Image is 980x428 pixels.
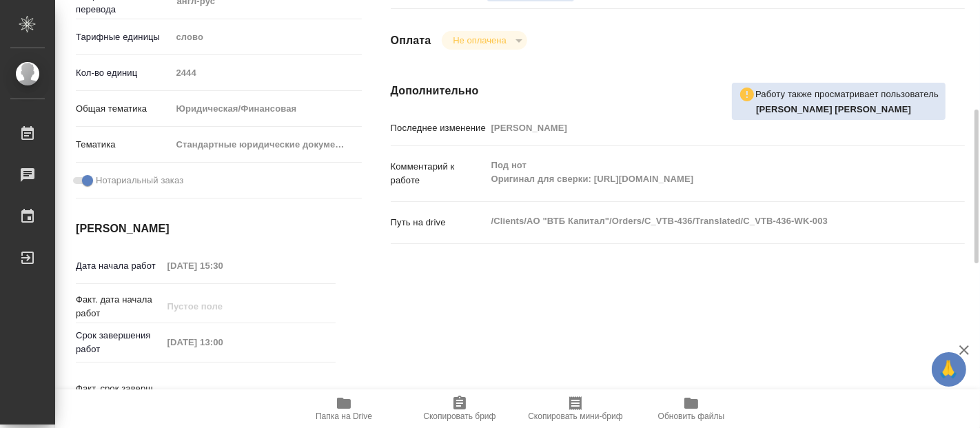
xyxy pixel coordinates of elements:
div: Стандартные юридические документы, договоры, уставы [171,133,362,156]
input: Пустое поле [163,332,283,352]
input: Пустое поле [163,385,283,405]
p: Последнее изменение [391,121,487,135]
p: Работу также просматривает пользователь [755,88,939,101]
button: Скопировать бриф [402,389,518,428]
p: Дата начала работ [76,259,163,273]
p: Тематика [76,138,171,152]
p: Путь на drive [391,216,487,230]
p: Факт. дата начала работ [76,293,163,320]
div: Юридическая/Финансовая [171,97,362,121]
b: [PERSON_NAME] [PERSON_NAME] [756,104,911,114]
span: Нотариальный заказ [96,174,183,187]
div: Не оплачена [442,31,527,50]
textarea: /Clients/АО "ВТБ Капитал"/Orders/C_VTB-436/Translated/C_VTB-436-WK-003 [487,210,917,233]
span: 🙏 [937,355,961,384]
p: Кол-во единиц [76,66,171,80]
input: Пустое поле [487,118,917,138]
input: Пустое поле [171,63,362,83]
input: Пустое поле [163,256,283,276]
p: Общая тематика [76,102,171,116]
button: Папка на Drive [286,389,402,428]
p: Срок завершения работ [76,329,163,356]
h4: [PERSON_NAME] [76,221,336,237]
p: Комментарий к работе [391,160,487,187]
button: Скопировать мини-бриф [518,389,633,428]
p: Тарифные единицы [76,30,171,44]
button: 🙏 [932,352,966,387]
p: Зоря Татьяна [756,103,939,116]
button: Обновить файлы [633,389,749,428]
input: Пустое поле [163,296,283,316]
div: слово [171,26,362,49]
span: Папка на Drive [316,411,372,421]
p: Факт. срок заверш. работ [76,382,163,409]
button: Не оплачена [449,34,510,46]
span: Обновить файлы [658,411,725,421]
span: Скопировать бриф [423,411,496,421]
span: Скопировать мини-бриф [528,411,622,421]
h4: Оплата [391,32,431,49]
textarea: Под нот Оригинал для сверки: [URL][DOMAIN_NAME] [487,154,917,191]
h4: Дополнительно [391,83,965,99]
